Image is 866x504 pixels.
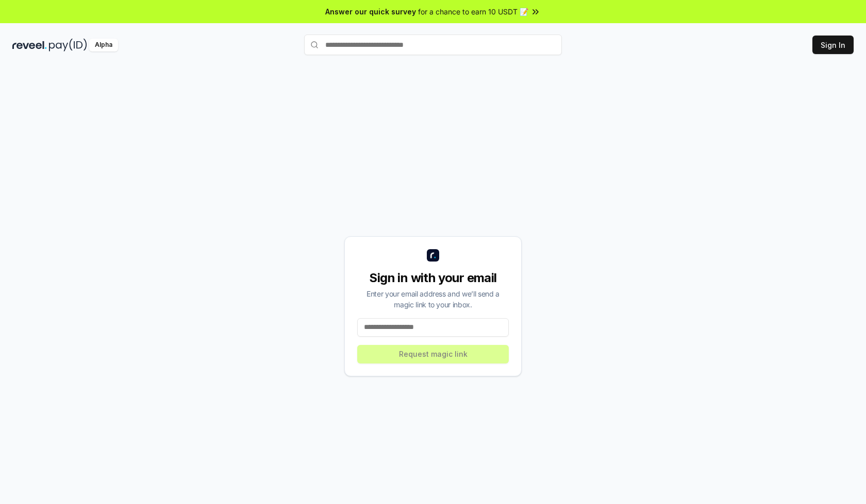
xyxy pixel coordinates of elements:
[357,288,509,310] div: Enter your email address and we’ll send a magic link to your inbox.
[12,39,47,51] img: reveel_dark
[357,270,509,286] div: Sign in with your email
[49,39,87,51] img: pay_id
[418,6,528,17] span: for a chance to earn 10 USDT 📝
[812,36,854,54] button: Sign In
[325,6,416,17] span: Answer our quick survey
[427,249,439,262] img: logo_small
[89,39,118,51] div: Alpha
